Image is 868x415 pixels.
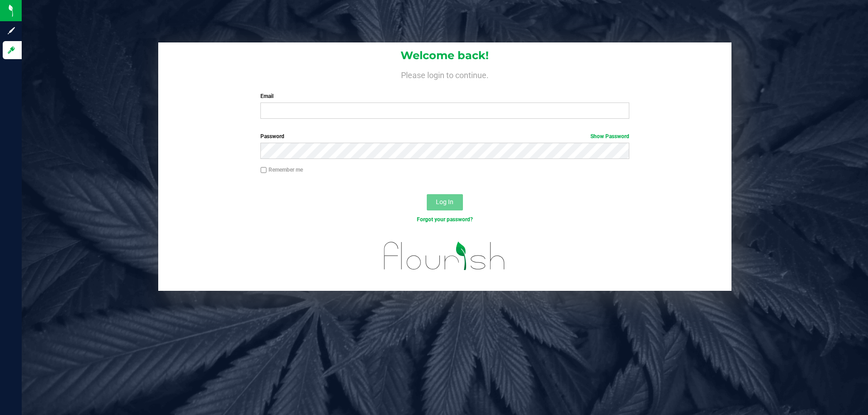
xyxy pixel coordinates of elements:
[260,92,629,100] label: Email
[260,133,284,140] span: Password
[7,26,16,35] inline-svg: Sign up
[436,198,453,205] span: Log In
[7,46,16,55] inline-svg: Log in
[590,133,629,140] a: Show Password
[260,167,267,173] input: Remember me
[260,166,303,174] label: Remember me
[158,69,731,79] h4: Please login to continue.
[158,50,731,61] h1: Welcome back!
[373,233,516,279] img: flourish_logo.svg
[427,194,463,210] button: Log In
[417,216,473,223] a: Forgot your password?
